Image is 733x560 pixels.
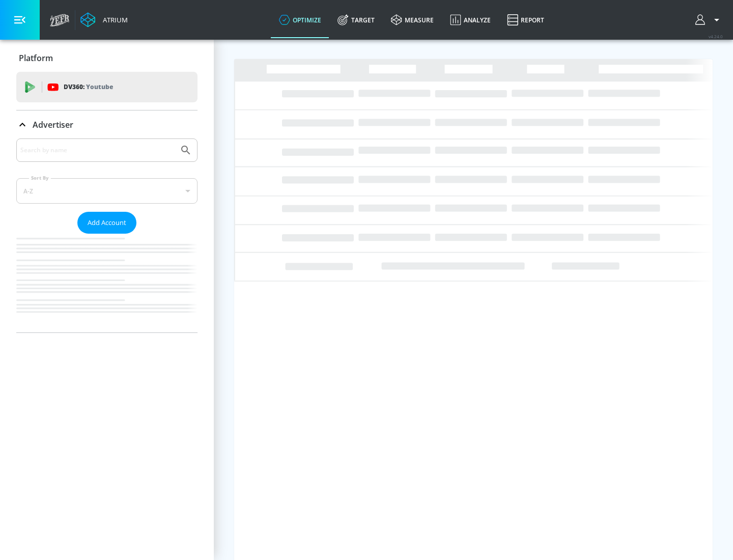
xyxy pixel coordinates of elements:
[64,81,113,93] p: DV360:
[20,144,175,157] input: Search by name
[16,178,198,204] div: A-Z
[709,34,723,39] span: v 4.24.0
[29,175,51,181] label: Sort By
[19,52,53,64] p: Platform
[16,72,198,102] div: DV360: Youtube
[80,12,128,27] a: Atrium
[499,2,552,38] a: Report
[16,110,198,139] div: Advertiser
[16,234,198,332] nav: list of Advertiser
[329,2,383,38] a: Target
[383,2,442,38] a: measure
[33,119,73,130] p: Advertiser
[16,44,198,72] div: Platform
[271,2,329,38] a: optimize
[88,217,126,229] span: Add Account
[86,81,113,92] p: Youtube
[77,212,136,234] button: Add Account
[99,15,128,24] div: Atrium
[442,2,499,38] a: Analyze
[16,138,198,332] div: Advertiser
